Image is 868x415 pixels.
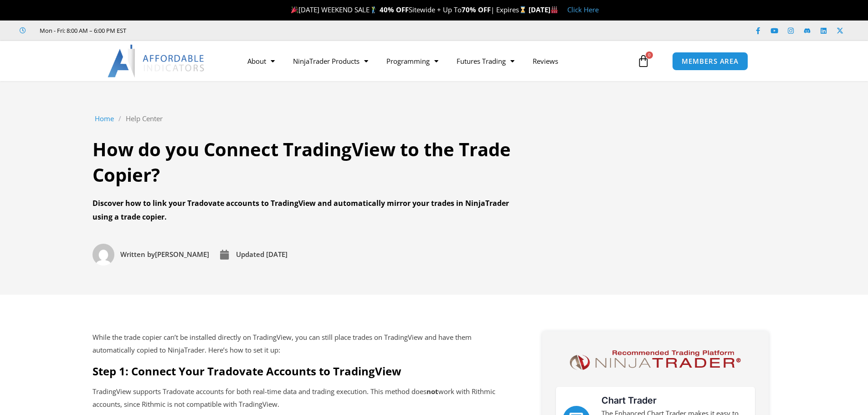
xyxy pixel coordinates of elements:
a: 0 [623,48,663,74]
span: Written by [120,250,155,259]
a: Programming [377,51,447,72]
a: Chart Trader [601,395,657,406]
a: About [238,51,284,72]
a: NinjaTrader Products [284,51,377,72]
p: TradingView supports Tradovate accounts for both real-time data and trading execution. This metho... [92,385,510,411]
strong: Step 1: Connect Your Tradovate Accounts to TradingView [92,364,401,379]
span: [DATE] WEEKEND SALE Sitewide + Up To | Expires [289,5,528,14]
a: Help Center [126,113,163,125]
a: Click Here [567,5,599,14]
img: 🏌️‍♂️ [370,6,377,13]
span: / [118,113,121,125]
a: MEMBERS AREA [672,52,748,71]
img: LogoAI | Affordable Indicators – NinjaTrader [108,45,205,77]
strong: not [426,387,438,396]
span: Mon - Fri: 8:00 AM – 6:00 PM EST [37,25,126,36]
span: MEMBERS AREA [682,58,739,65]
img: NinjaTrader Logo | Affordable Indicators – NinjaTrader [565,347,745,373]
a: Futures Trading [447,51,524,72]
div: Discover how to link your Tradovate accounts to TradingView and automatically mirror your trades ... [92,197,512,224]
span: [PERSON_NAME] [118,248,209,261]
nav: Menu [238,51,635,72]
span: Updated [236,250,264,259]
img: 🏭 [551,6,558,13]
p: While the trade copier can’t be installed directly on TradingView, you can still place trades on ... [92,331,510,357]
img: 🎉 [291,6,298,13]
strong: [DATE] [529,5,558,14]
img: ⌛ [519,6,526,13]
a: Reviews [524,51,567,72]
time: [DATE] [266,250,288,259]
span: 0 [646,51,653,59]
iframe: Customer reviews powered by Trustpilot [139,26,276,35]
img: Picture of David Koehler [92,244,114,266]
h1: How do you Connect TradingView to the Trade Copier? [92,137,512,188]
strong: 40% OFF [380,5,409,14]
a: Home [95,113,114,125]
strong: 70% OFF [462,5,491,14]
